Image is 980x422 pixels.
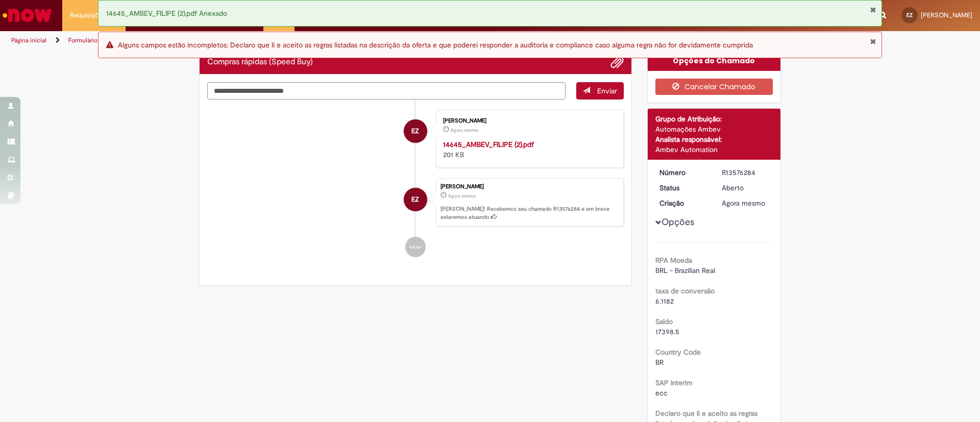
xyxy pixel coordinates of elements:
div: Grupo de Atribuição: [655,114,773,124]
b: RPA Moeda [655,256,692,265]
div: Enzo Abud Zapparoli [404,119,427,143]
span: Agora mesmo [451,127,478,133]
span: Agora mesmo [722,198,765,208]
div: Automações Ambev [655,124,773,134]
dt: Criação [652,198,715,208]
a: Página inicial [11,36,46,44]
span: ecc [655,388,668,398]
li: Enzo Abud Zapparoli [207,178,624,227]
span: 14645_AMBEV_FILIPE (2).pdf Anexado [106,9,227,18]
h2: Compras rápidas (Speed Buy) Histórico de tíquete [207,58,313,67]
time: 29/09/2025 11:41:24 [451,127,478,133]
button: Fechar Notificação [870,37,876,45]
button: Enviar [576,82,624,100]
span: [PERSON_NAME] [921,11,972,19]
dt: Status [652,183,715,193]
span: 6.1182 [655,296,674,306]
span: BRL - Brazilian Real [655,266,715,275]
div: Aberto [722,183,769,193]
p: [PERSON_NAME]! Recebemos seu chamado R13576284 e em breve estaremos atuando. [440,205,618,221]
button: Cancelar Chamado [655,79,773,95]
div: Enzo Abud Zapparoli [404,188,427,211]
a: Formulário de Atendimento [68,36,144,44]
span: EZ [906,12,913,18]
div: [PERSON_NAME] [440,184,618,190]
b: taxa de conversão [655,286,715,295]
b: SAP Interim [655,378,693,387]
dt: Número [652,167,715,178]
button: Fechar Notificação [870,6,876,14]
span: Alguns campos estão incompletos: Declaro que li e aceito as regras listadas na descrição da ofert... [118,40,753,49]
div: 29/09/2025 11:41:46 [722,198,769,208]
span: Requisições [70,10,106,20]
div: Ambev Automation [655,144,773,155]
time: 29/09/2025 11:41:46 [448,193,476,199]
ul: Trilhas de página [8,31,646,50]
b: Country Code [655,347,701,357]
div: R13576284 [722,167,769,178]
span: Agora mesmo [448,193,476,199]
button: Adicionar anexos [610,56,624,69]
div: Analista responsável: [655,134,773,144]
span: BR [655,358,664,367]
a: 14645_AMBEV_FILIPE (2).pdf [443,140,534,149]
b: Saldo [655,317,673,326]
span: 17398.5 [655,327,679,336]
time: 29/09/2025 11:41:46 [722,198,765,208]
span: Enviar [597,86,617,95]
div: [PERSON_NAME] [443,118,613,124]
span: EZ [411,187,419,212]
img: ServiceNow [1,5,54,26]
ul: Histórico de tíquete [207,100,624,268]
div: 201 KB [443,139,613,160]
textarea: Digite sua mensagem aqui... [207,82,566,100]
span: EZ [411,119,419,143]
